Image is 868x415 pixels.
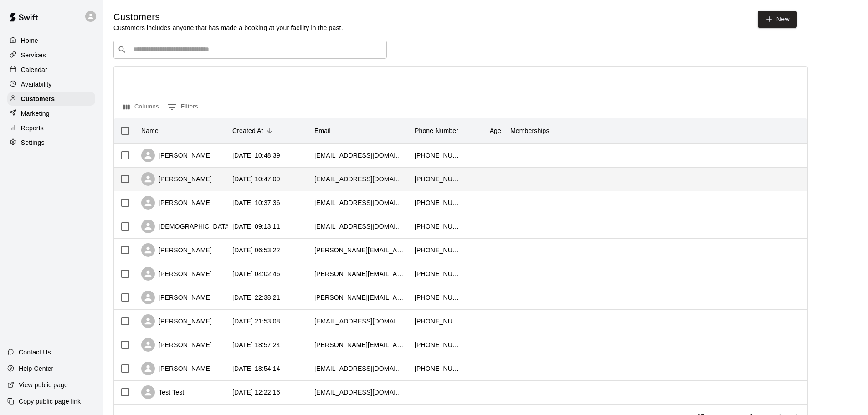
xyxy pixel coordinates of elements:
[415,151,460,160] div: +19704088797
[7,34,95,47] a: Home
[758,11,797,28] a: New
[228,118,310,143] div: Created At
[113,23,343,32] p: Customers includes anyone that has made a booking at your facility in the past.
[314,151,406,160] div: girasole_56@hotmail.com
[21,36,38,45] p: Home
[415,118,458,143] div: Phone Number
[510,118,550,143] div: Memberships
[415,340,460,349] div: +19702959934
[19,380,68,389] p: View public page
[21,138,45,147] p: Settings
[490,118,501,143] div: Age
[232,246,280,255] div: 2025-08-19 06:53:22
[232,151,280,160] div: 2025-08-19 10:48:39
[314,198,406,207] div: ptilton49@gmail.com
[232,198,280,207] div: 2025-08-19 10:37:36
[314,118,331,143] div: Email
[314,340,406,349] div: karen.brayden@gmail.com
[232,269,280,278] div: 2025-08-19 04:02:46
[506,118,642,143] div: Memberships
[21,80,52,89] p: Availability
[141,172,212,186] div: [PERSON_NAME]
[137,118,228,143] div: Name
[141,291,212,304] div: [PERSON_NAME]
[141,243,212,257] div: [PERSON_NAME]
[232,317,280,326] div: 2025-08-18 21:53:08
[165,100,200,114] button: Show filters
[21,123,44,133] p: Reports
[314,388,406,397] div: info+test@thelabnoco.com
[121,100,161,114] button: Select columns
[21,65,47,74] p: Calendar
[465,118,506,143] div: Age
[232,174,280,184] div: 2025-08-19 10:47:09
[141,149,212,162] div: [PERSON_NAME]
[415,317,460,326] div: +19703109045
[7,121,95,135] a: Reports
[113,11,343,23] h5: Customers
[314,174,406,184] div: michaeljohnson83@gmail.com
[21,51,46,60] p: Services
[232,118,263,143] div: Created At
[232,293,280,302] div: 2025-08-18 22:38:21
[19,397,81,406] p: Copy public page link
[141,314,212,328] div: [PERSON_NAME]
[7,107,95,120] a: Marketing
[141,338,212,352] div: [PERSON_NAME]
[7,48,95,62] a: Services
[314,317,406,326] div: koaschumann@hotmail.com
[415,198,460,207] div: +13193291013
[232,364,280,373] div: 2025-08-18 18:54:14
[141,385,184,399] div: Test Test
[232,340,280,349] div: 2025-08-18 18:57:24
[314,222,406,231] div: cristinecolorado@gmail.com
[314,293,406,302] div: lily.viola@msn.com
[141,196,212,210] div: [PERSON_NAME]
[310,118,410,143] div: Email
[19,348,51,357] p: Contact Us
[113,41,387,59] div: Search customers by name or email
[19,364,53,373] p: Help Center
[314,364,406,373] div: drweisgerber@gmail.com
[21,94,55,103] p: Customers
[7,136,95,149] a: Settings
[415,269,460,278] div: +19704818136
[415,293,460,302] div: +19702149299
[415,246,460,255] div: +19707754401
[141,267,212,281] div: [PERSON_NAME]
[314,246,406,255] div: sean.standridge@yahoo.com
[7,77,95,91] a: Availability
[415,364,460,373] div: +19706919652
[232,222,280,231] div: 2025-08-19 09:13:11
[415,174,460,184] div: +17013613812
[141,362,212,375] div: [PERSON_NAME]
[141,118,159,143] div: Name
[7,92,95,106] a: Customers
[141,220,284,233] div: [DEMOGRAPHIC_DATA][PERSON_NAME]
[7,63,95,77] a: Calendar
[232,388,280,397] div: 2025-08-18 12:22:16
[415,222,460,231] div: +19702188200
[21,109,50,118] p: Marketing
[410,118,465,143] div: Phone Number
[263,124,276,137] button: Sort
[314,269,406,278] div: jeff.schmid37@gmail.com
